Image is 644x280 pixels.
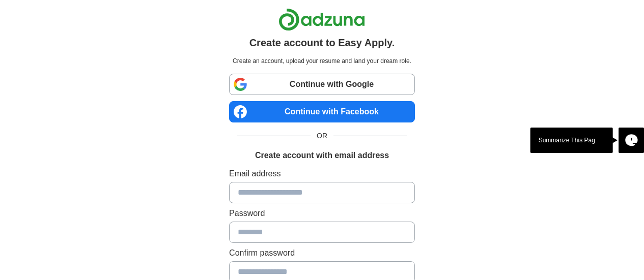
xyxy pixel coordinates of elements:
[229,74,415,95] a: Continue with Google
[249,35,395,50] h1: Create account to Easy Apply.
[229,207,415,220] label: Password
[229,247,415,259] label: Confirm password
[255,149,389,162] h1: Create account with email address
[231,56,413,66] p: Create an account, upload your resume and land your dream role.
[311,131,333,141] span: OR
[229,101,415,122] a: Continue with Facebook
[229,168,415,180] label: Email address
[278,8,365,31] img: Adzuna logo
